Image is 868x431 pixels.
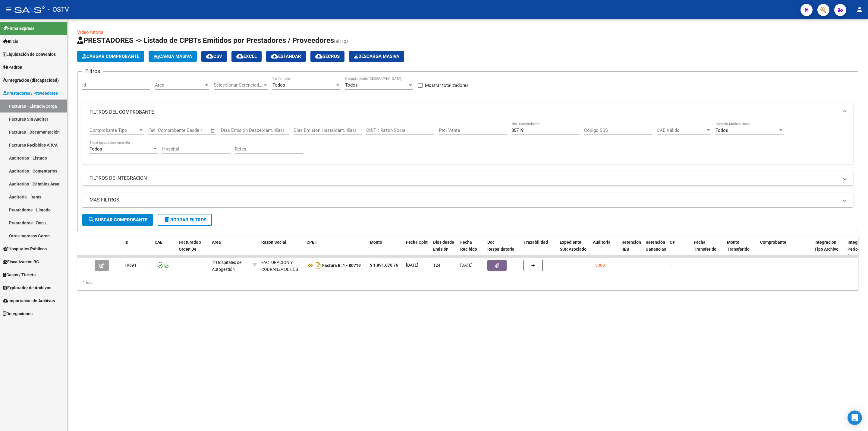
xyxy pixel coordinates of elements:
span: CPBT [307,240,317,245]
datatable-header-cell: Fecha Recibido [458,236,485,262]
span: Retención Ganancias [646,240,666,252]
span: Area [212,240,221,245]
mat-icon: cloud_download [315,52,322,60]
span: (alt+q) [334,38,348,44]
datatable-header-cell: Monto [367,236,404,262]
span: Razón Social [261,240,286,245]
span: Gecros [315,54,340,59]
span: OP [670,240,675,245]
datatable-header-cell: Facturado x Orden De [176,236,209,262]
datatable-header-cell: Auditoria [590,236,619,262]
span: Padrón [3,64,22,71]
span: EXCEL [236,54,257,59]
span: Doc Respaldatoria [487,240,514,252]
datatable-header-cell: Retención Ganancias [643,236,667,262]
span: - [670,263,671,268]
mat-panel-title: FILTROS DEL COMPROBANTE [90,109,839,116]
span: Casos / Tickets [3,271,36,278]
datatable-header-cell: Trazabilidad [521,236,557,262]
button: Buscar Comprobante [82,214,153,226]
i: Descargar documento [314,261,322,270]
datatable-header-cell: Fecha Transferido [691,236,725,262]
datatable-header-cell: Integracion Tipo Archivo [812,236,845,262]
datatable-header-cell: CPBT [304,236,367,262]
a: Video tutorial [77,30,105,35]
mat-icon: cloud_download [206,52,213,60]
span: 124 [433,263,440,268]
span: ID [124,240,128,245]
span: CAE Válido [657,128,706,133]
span: Trazabilidad [524,240,548,245]
span: Descarga Masiva [354,54,399,59]
span: Integracion Tipo Archivo [814,240,838,252]
span: Facturado x Orden De [179,240,201,252]
datatable-header-cell: Monto Transferido [725,236,758,262]
span: Fiscalización RG [3,258,39,265]
datatable-header-cell: Retencion IIBB [619,236,643,262]
mat-icon: search [88,216,95,223]
span: Carga Masiva [153,54,192,59]
span: Cargar Comprobante [82,54,139,59]
span: Inicio [3,38,18,45]
span: Todos [90,146,102,152]
mat-expansion-panel-header: MAS FILTROS [82,193,853,207]
div: FACTURACION Y COBRANZA DE LOS EFECTORES PUBLICOS S.E. [261,259,302,287]
button: EXCEL [231,51,262,62]
mat-icon: person [856,6,863,13]
span: Todos [715,128,728,133]
datatable-header-cell: Expediente SUR Asociado [557,236,590,262]
div: 13088 [593,262,605,269]
button: Gecros [310,51,344,62]
mat-icon: delete [163,216,170,223]
span: Borrar Filtros [163,217,206,223]
span: Hospitales Públicos [3,246,47,252]
span: - OSTV [48,3,69,16]
span: Seleccionar Gerenciador [214,82,263,88]
div: 30715497456 [261,259,302,272]
span: Todos [272,82,285,88]
mat-panel-title: MAS FILTROS [90,197,839,203]
span: 19691 [124,263,137,268]
span: Retencion IIBB [621,240,641,252]
div: Open Intercom Messenger [848,410,862,425]
strong: $ 1.891.076,76 [370,263,398,268]
app-download-masive: Descarga masiva de comprobantes (adjuntos) [349,51,404,62]
mat-icon: menu [5,6,12,13]
mat-expansion-panel-header: FILTROS DE INTEGRACION [82,171,853,185]
span: Firma Express [3,25,34,32]
span: Fecha Cpbt [406,240,428,245]
button: CSV [201,51,227,62]
button: Carga Masiva [149,51,197,62]
datatable-header-cell: Doc Respaldatoria [485,236,521,262]
span: Todos [345,82,358,88]
span: Mostrar totalizadores [425,82,469,89]
button: Open calendar [209,127,216,134]
mat-expansion-panel-header: FILTROS DEL COMPROBANTE [82,103,853,122]
span: PRESTADORES -> Listado de CPBTs Emitidos por Prestadores / Proveedores [77,36,334,45]
span: Días desde Emisión [433,240,454,252]
span: Area [155,82,204,88]
datatable-header-cell: ID [122,236,152,262]
span: CAE [155,240,162,245]
span: Comprobante [760,240,786,245]
datatable-header-cell: CAE [152,236,176,262]
span: Hospitales de Autogestión [212,260,241,272]
datatable-header-cell: OP [667,236,691,262]
datatable-header-cell: Razón Social [259,236,304,262]
datatable-header-cell: Fecha Cpbt [404,236,431,262]
button: Descarga Masiva [349,51,404,62]
span: Fecha Transferido [694,240,716,252]
button: Cargar Comprobante [77,51,144,62]
span: Explorador de Archivos [3,284,51,291]
span: [DATE] [460,263,473,268]
mat-icon: cloud_download [236,52,244,60]
span: Delegaciones [3,310,33,317]
span: Prestadores / Proveedores [3,90,58,97]
span: Estandar [271,54,301,59]
button: Borrar Filtros [158,214,212,226]
datatable-header-cell: Area [209,236,250,262]
input: Fecha fin [178,128,207,133]
div: FILTROS DEL COMPROBANTE [82,122,853,164]
span: Comprobante Tipo [90,128,138,133]
span: [DATE] [406,263,418,268]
